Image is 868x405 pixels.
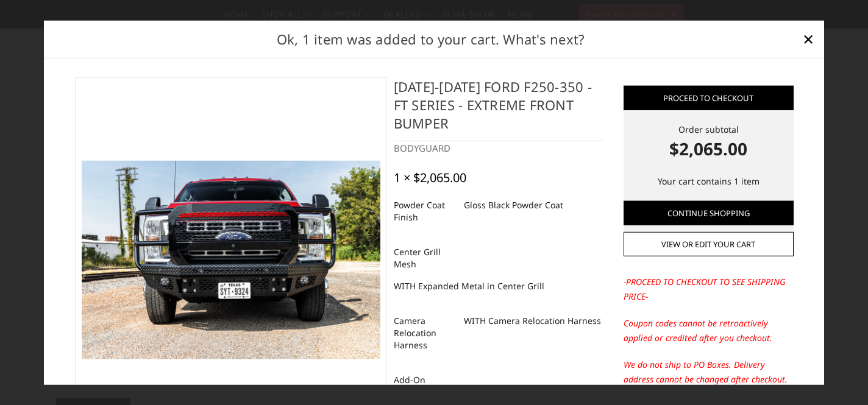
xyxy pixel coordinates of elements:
[394,77,604,141] h4: [DATE]-[DATE] Ford F250-350 - FT Series - Extreme Front Bumper
[799,29,818,49] a: Close
[624,136,794,161] strong: $2,065.00
[624,316,794,345] p: Coupon codes cannot be retroactively applied or credited after you checkout.
[624,232,794,256] a: View or edit your cart
[63,29,799,49] h2: Ok, 1 item was added to your cart. What's next?
[394,241,455,275] dt: Center Grill Mesh
[464,309,601,331] dd: WITH Camera Relocation Harness
[624,174,794,189] p: Your cart contains 1 item
[624,201,794,225] a: Continue Shopping
[803,26,814,52] span: ×
[807,347,868,405] iframe: Chat Widget
[464,194,563,216] dd: Gloss Black Powder Coat
[394,368,455,403] dt: Add-On Shackles
[624,275,794,304] p: -PROCEED TO CHECKOUT TO SEE SHIPPING PRICE-
[624,86,794,110] a: Proceed to checkout
[394,141,604,155] div: BODYGUARD
[624,123,794,161] div: Order subtotal
[394,275,544,297] dd: WITH Expanded Metal in Center Grill
[394,170,466,185] div: 1 × $2,065.00
[394,194,455,228] dt: Powder Coat Finish
[394,309,455,356] dt: Camera Relocation Harness
[82,161,380,359] img: 2023-2025 Ford F250-350 - FT Series - Extreme Front Bumper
